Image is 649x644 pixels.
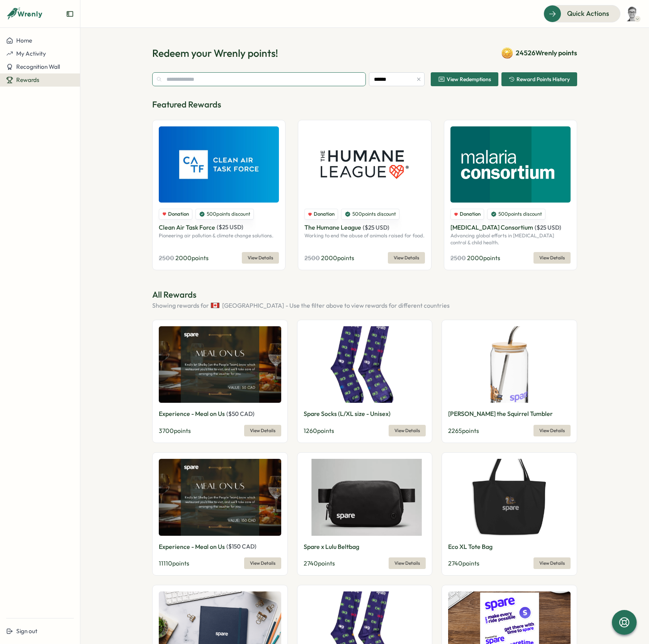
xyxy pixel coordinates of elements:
span: 2740 points [304,559,335,567]
span: View Details [539,252,565,263]
span: 2500 [450,254,466,262]
p: All Rewards [152,289,577,301]
img: Malaria Consortium [450,126,571,203]
img: Colin Perepelken [625,7,640,21]
button: View Details [533,425,571,436]
p: Experience - Meal on Us [159,542,225,552]
div: 500 points discount [195,209,254,220]
span: Sign out [16,627,37,635]
div: 500 points discount [341,209,399,220]
p: Spare x Lulu Beltbag [304,542,359,552]
div: 500 points discount [487,209,545,220]
img: Canada [211,301,220,310]
button: View Details [389,557,426,569]
button: View Details [244,557,281,569]
span: ( $ 25 USD ) [363,224,389,231]
p: Experience - Meal on Us [159,409,225,419]
p: Featured Rewards [152,99,577,111]
span: 2265 points [448,427,479,434]
span: View Redemptions [447,77,491,82]
button: View Details [242,252,279,264]
span: Recognition Wall [16,63,60,70]
p: Spare Socks (L/XL size - Unisex) [304,409,391,419]
span: - Use the filter above to view rewards for different countries [285,301,450,310]
span: ( $ 25 USD ) [217,223,243,231]
span: View Details [394,252,419,263]
span: [GEOGRAPHIC_DATA] [222,301,284,310]
p: [PERSON_NAME] the Squirrel Tumbler [448,409,553,419]
span: View Details [539,425,565,436]
span: 1260 points [304,427,334,434]
span: 2500 [304,254,320,262]
span: Showing rewards for [152,301,209,310]
button: View Details [389,425,426,436]
img: Eco XL Tote Bag [448,459,571,536]
p: Clean Air Task Force [159,223,215,232]
span: My Activity [16,50,46,57]
img: The Humane League [304,126,425,203]
span: View Details [248,252,273,263]
button: Reward Points History [501,72,577,86]
img: Experience - Meal on Us [159,459,281,536]
span: ( $ 150 CAD ) [226,543,257,550]
span: View Details [394,425,420,436]
span: ( $ 50 CAD ) [226,410,255,417]
img: Sammy the Squirrel Tumbler [448,326,571,403]
span: View Details [250,558,275,569]
img: Spare x Lulu Beltbag [304,459,426,536]
span: Donation [168,211,189,218]
span: 2000 points [321,254,354,262]
img: Spare Socks (L/XL size - Unisex) [304,326,426,403]
p: Working to end the abuse of animals raised for food. [304,232,425,239]
span: View Details [394,558,420,569]
button: View Details [388,252,425,264]
button: Expand sidebar [66,10,74,18]
button: View Redemptions [431,72,498,86]
span: View Details [539,558,565,569]
span: Reward Points History [516,77,570,82]
button: View Details [533,252,571,264]
span: 2740 points [448,559,479,567]
p: Eco XL Tote Bag [448,542,493,552]
span: 2500 [159,254,174,262]
span: ( $ 25 USD ) [535,224,561,231]
p: Pioneering air pollution & climate change solutions. [159,232,279,239]
button: View Details [533,557,571,569]
p: [MEDICAL_DATA] Consortium [450,223,533,232]
span: Rewards [16,76,39,83]
img: Experience - Meal on Us [159,326,281,403]
span: Quick Actions [567,9,609,19]
span: 3700 points [159,427,191,434]
span: 2000 points [467,254,500,262]
span: 24526 Wrenly points [516,48,577,58]
span: Donation [460,211,481,218]
button: View Details [244,425,281,436]
button: Quick Actions [544,5,620,22]
span: 11110 points [159,559,189,567]
img: Clean Air Task Force [159,126,279,203]
p: Advancing global efforts in [MEDICAL_DATA] control & child health. [450,232,571,246]
span: Donation [314,211,335,218]
span: 2000 points [175,254,209,262]
span: Home [16,37,32,44]
p: The Humane League [304,223,361,232]
span: View Details [250,425,275,436]
h1: Redeem your Wrenly points! [152,46,278,60]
